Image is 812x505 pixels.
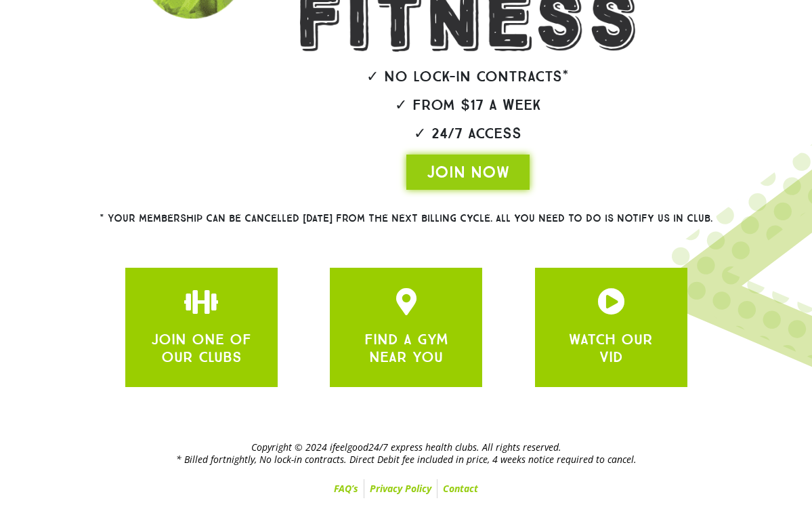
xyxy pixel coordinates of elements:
a: WATCH OUR VID [569,330,653,366]
h2: Copyright © 2024 ifeelgood24/7 express health clubs. All rights reserved. * Billed fortnightly, N... [7,441,805,466]
a: JOIN ONE OF OUR CLUBS [393,288,420,315]
h2: * Your membership can be cancelled [DATE] from the next billing cycle. All you need to do is noti... [51,214,762,224]
h2: ✓ 24/7 Access [259,126,677,141]
a: JOIN ONE OF OUR CLUBS [188,288,215,315]
h2: ✓ No lock-in contracts* [259,69,677,84]
a: JOIN NOW [406,155,530,190]
a: FAQ’s [328,479,364,498]
a: JOIN ONE OF OUR CLUBS [597,288,624,315]
nav: Menu [7,479,805,498]
a: Contact [437,479,484,498]
a: JOIN ONE OF OUR CLUBS [151,330,251,366]
a: FIND A GYM NEAR YOU [364,330,448,366]
a: Privacy Policy [364,479,437,498]
h2: ✓ From $17 a week [259,98,677,113]
span: JOIN NOW [427,161,509,183]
